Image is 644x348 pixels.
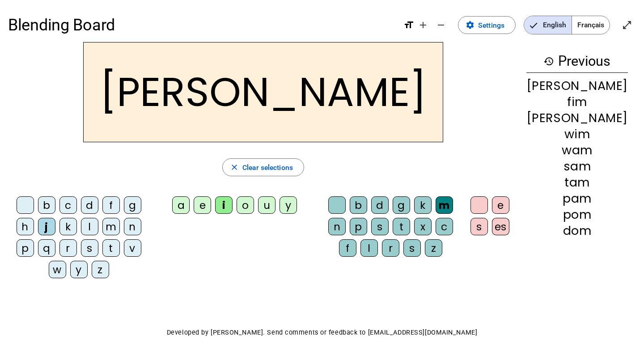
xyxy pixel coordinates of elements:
div: n [124,218,141,235]
div: x [414,218,432,235]
div: s [81,239,98,257]
div: s [371,218,389,235]
mat-button-toggle-group: Language selection [524,16,610,34]
div: r [382,239,399,257]
div: l [360,239,378,257]
mat-icon: open_in_full [622,20,632,30]
div: k [414,196,432,214]
div: z [425,239,442,257]
div: w [49,261,66,278]
div: s [470,218,488,235]
mat-icon: add [418,20,428,30]
div: s [403,239,421,257]
div: c [59,196,77,214]
div: g [393,196,410,214]
div: o [237,196,254,214]
div: j [38,218,55,235]
span: English [524,16,572,34]
div: r [59,239,77,257]
div: f [102,196,120,214]
h3: Previous [526,50,628,73]
div: i [215,196,233,214]
button: Decrease font size [432,16,450,34]
mat-icon: history [543,56,554,67]
div: m [436,196,453,214]
div: e [492,196,509,214]
div: b [350,196,367,214]
div: f [339,239,356,257]
mat-icon: close [230,163,239,172]
span: Settings [478,19,504,31]
div: c [436,218,453,235]
div: wam [526,144,628,156]
div: g [124,196,141,214]
button: Enter full screen [618,16,636,34]
div: fim [526,96,628,108]
div: t [393,218,410,235]
div: sam [526,160,628,172]
div: tam [526,176,628,188]
div: v [124,239,141,257]
div: p [17,239,34,257]
div: es [492,218,509,235]
div: m [102,218,120,235]
div: wim [526,128,628,140]
div: [PERSON_NAME] [526,112,628,124]
div: d [371,196,389,214]
button: Settings [458,16,516,34]
div: pom [526,208,628,221]
div: t [102,239,120,257]
div: h [17,218,34,235]
button: Clear selections [222,158,304,176]
button: Increase font size [414,16,432,34]
div: [PERSON_NAME] [526,80,628,92]
h2: [PERSON_NAME] [83,42,443,142]
div: n [328,218,346,235]
div: b [38,196,55,214]
p: Developed by [PERSON_NAME]. Send comments or feedback to [EMAIL_ADDRESS][DOMAIN_NAME] [8,327,636,339]
div: k [59,218,77,235]
div: y [280,196,297,214]
div: q [38,239,55,257]
mat-icon: remove [436,20,446,30]
h1: Blending Board [8,9,395,41]
span: Clear selections [242,161,293,174]
div: e [194,196,211,214]
div: u [258,196,275,214]
mat-icon: settings [466,21,475,30]
div: z [92,261,109,278]
div: a [172,196,190,214]
div: l [81,218,98,235]
div: p [350,218,367,235]
div: y [70,261,88,278]
div: dom [526,225,628,237]
span: Français [572,16,610,34]
mat-icon: format_size [403,20,414,30]
div: pam [526,192,628,204]
div: d [81,196,98,214]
